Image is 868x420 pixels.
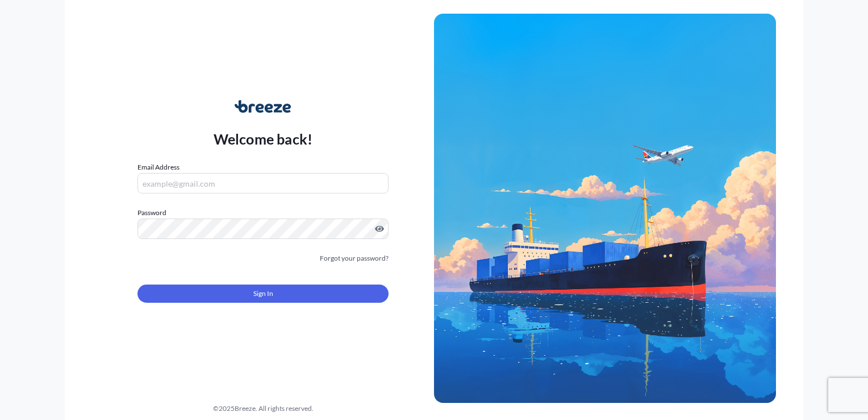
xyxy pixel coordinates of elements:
label: Password [137,207,389,219]
p: Welcome back! [214,130,313,148]
button: Sign In [137,285,389,303]
a: Forgot your password? [320,253,389,264]
button: Show password [375,224,384,233]
img: Ship illustration [434,14,776,403]
label: Email Address [137,162,180,173]
input: example@gmail.com [137,173,389,193]
div: © 2025 Breeze. All rights reserved. [92,403,434,414]
span: Sign In [253,288,273,299]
